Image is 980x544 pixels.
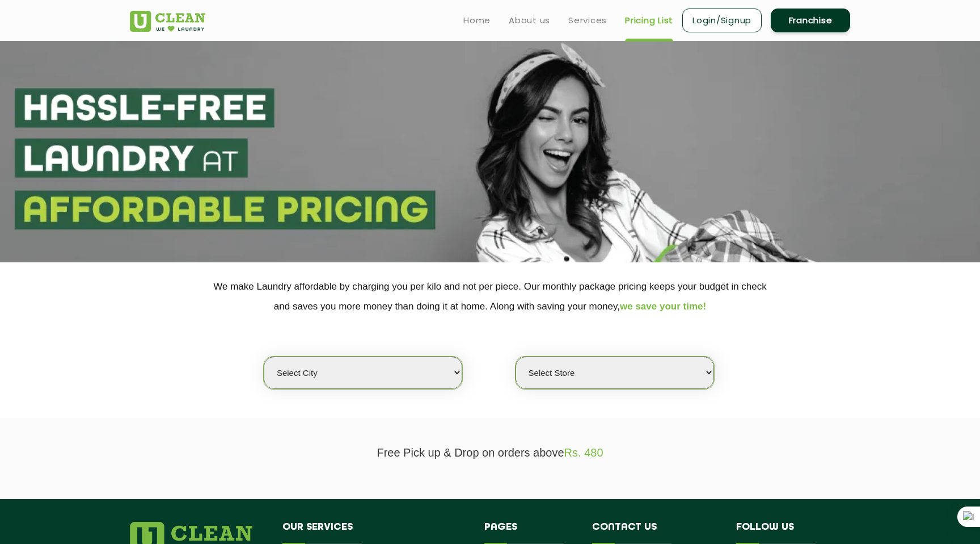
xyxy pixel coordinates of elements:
[771,9,850,32] a: Franchise
[564,446,603,459] span: Rs. 480
[484,522,576,543] h4: Pages
[625,14,673,27] a: Pricing List
[130,11,205,32] img: UClean Laundry and Dry Cleaning
[592,522,719,543] h4: Contact us
[130,446,850,459] p: Free Pick up & Drop on orders above
[463,14,491,27] a: Home
[568,14,607,27] a: Services
[282,522,467,543] h4: Our Services
[509,14,550,27] a: About us
[620,301,706,312] span: we save your time!
[682,9,762,32] a: Login/Signup
[130,277,850,316] p: We make Laundry affordable by charging you per kilo and not per piece. Our monthly package pricin...
[736,522,836,543] h4: Follow us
